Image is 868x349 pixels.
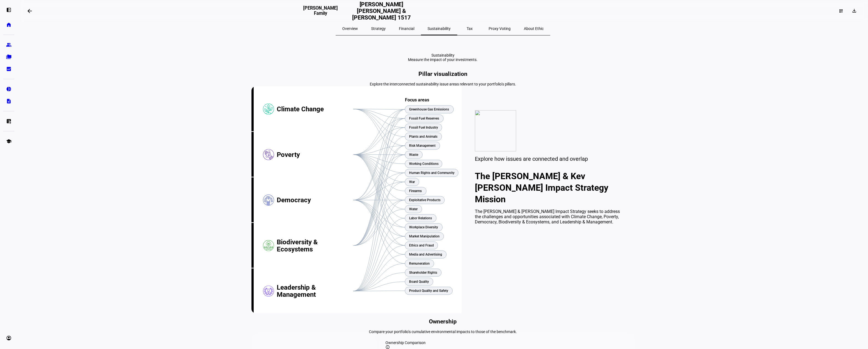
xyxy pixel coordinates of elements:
text: Market Manipulation [409,234,440,238]
span: Tax [467,27,473,31]
div: Climate Change [277,86,353,132]
text: Exploitative Products [409,198,440,202]
mat-icon: dashboard_customize [839,9,843,13]
h2: [PERSON_NAME] [PERSON_NAME] & [PERSON_NAME] 1517 [338,1,425,21]
eth-mat-symbol: account_circle [6,335,12,341]
span: About Ethic [524,27,544,31]
span: Financial [399,27,414,31]
text: Greenhouse Gas Emissions [409,107,449,111]
text: Plants and Animals [409,135,437,139]
mat-icon: download [851,8,857,13]
eth-mat-symbol: list_alt_add [6,118,12,124]
mat-icon: arrow_backwards [26,8,33,14]
eth-report-page-title: Sustainability [251,53,634,62]
div: Explore how issues are connected and overlap [475,156,621,162]
h3: [PERSON_NAME] Family [303,5,338,20]
text: Water [409,207,418,211]
eth-mat-symbol: pie_chart [6,86,12,92]
text: Firearms [409,189,422,193]
div: Democracy [277,178,353,223]
eth-mat-symbol: left_panel_open [6,7,12,13]
a: pie_chart [3,84,14,95]
span: Sustainability [428,27,451,31]
eth-mat-symbol: school [6,139,12,144]
div: Ownership Comparison [385,340,628,345]
text: Focus areas [405,97,429,103]
div: Explore the interconnected sustainability issue areas relevant to your portfolio’s pillars. [251,82,634,86]
text: Board Quality [409,280,429,284]
div: Compare your portfolio’s cumulative environmental impacts to those of the benchmark. [251,329,634,334]
text: Fossil Fuel Reserves [409,117,439,120]
span: Overview [342,27,358,31]
text: Waste [409,153,418,157]
text: Labor Relations [409,216,432,220]
span: Proxy Voting [489,27,511,31]
span: Strategy [371,27,386,31]
div: Poverty [277,132,353,178]
text: Product Quality and Safety [409,289,448,293]
eth-mat-symbol: bid_landscape [6,66,12,72]
text: War [409,180,415,184]
text: Remuneration [409,262,430,265]
div: Sustainability [408,53,478,57]
text: Human Rights and Community [409,171,454,175]
div: Leadership & Management [277,268,353,314]
a: bid_landscape [3,63,14,74]
eth-mat-symbol: home [6,22,12,27]
text: Workplace Diversity [409,225,438,229]
h2: Pillar visualization [251,71,634,77]
text: Media and Advertising [409,253,442,256]
a: group [3,39,14,50]
a: home [3,19,14,30]
a: folder_copy [3,51,14,62]
img: values.svg [475,110,516,151]
eth-mat-symbol: description [6,98,12,104]
text: Shareholder Rights [409,271,437,275]
eth-mat-symbol: group [6,42,12,48]
text: Risk Management [409,144,436,148]
div: Measure the impact of your investments. [408,57,478,62]
text: Ethics and Fraud [409,243,434,247]
text: Working Conditions [409,162,439,166]
eth-mat-symbol: folder_copy [6,54,12,60]
div: Biodiversity & Ecosystems [277,223,353,268]
a: description [3,96,14,107]
h2: The [PERSON_NAME] & Kev [PERSON_NAME] Impact Strategy Mission [475,170,621,205]
text: Fossil Fuel Industry [409,126,438,129]
div: The [PERSON_NAME] & [PERSON_NAME] Impact Strategy seeks to address the challenges and opportuniti... [475,209,621,225]
h2: Ownership [251,318,634,325]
